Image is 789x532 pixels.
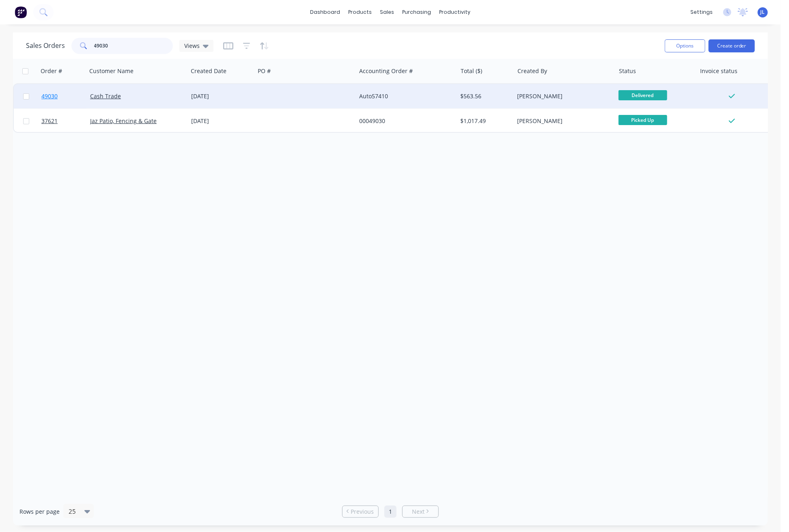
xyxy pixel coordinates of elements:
[191,67,226,75] div: Created Date
[517,117,607,125] div: [PERSON_NAME]
[517,67,547,75] div: Created By
[90,92,121,100] a: Cash Trade
[191,117,252,125] div: [DATE]
[41,84,90,108] a: 49030
[686,6,717,18] div: settings
[94,38,173,54] input: Search...
[191,92,252,100] div: [DATE]
[359,117,449,125] div: 00049030
[461,117,508,125] div: $1,017.49
[435,6,475,18] div: productivity
[359,67,413,75] div: Accounting Order #
[461,67,482,75] div: Total ($)
[89,67,134,75] div: Customer Name
[376,6,399,18] div: sales
[709,39,755,52] button: Create order
[26,42,65,50] h1: Sales Orders
[19,508,60,516] span: Rows per page
[665,39,705,52] button: Options
[41,92,58,100] span: 49030
[359,92,449,100] div: Auto57410
[41,117,58,125] span: 37621
[761,9,765,16] span: JL
[399,6,435,18] div: purchasing
[41,67,62,75] div: Order #
[403,508,438,516] a: Next page
[345,6,376,18] div: products
[351,508,374,516] span: Previous
[384,506,397,518] a: Page 1 is your current page
[15,6,27,18] img: Factory
[700,67,737,75] div: Invoice status
[461,92,508,100] div: $563.56
[343,508,378,516] a: Previous page
[184,41,200,50] span: Views
[306,6,345,18] a: dashboard
[517,92,607,100] div: [PERSON_NAME]
[90,117,157,125] a: Jaz Patio, Fencing & Gate
[41,109,90,133] a: 37621
[412,508,425,516] span: Next
[619,67,636,75] div: Status
[258,67,271,75] div: PO #
[339,506,442,518] ul: Pagination
[619,90,667,100] span: Delivered
[619,115,667,125] span: Picked Up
